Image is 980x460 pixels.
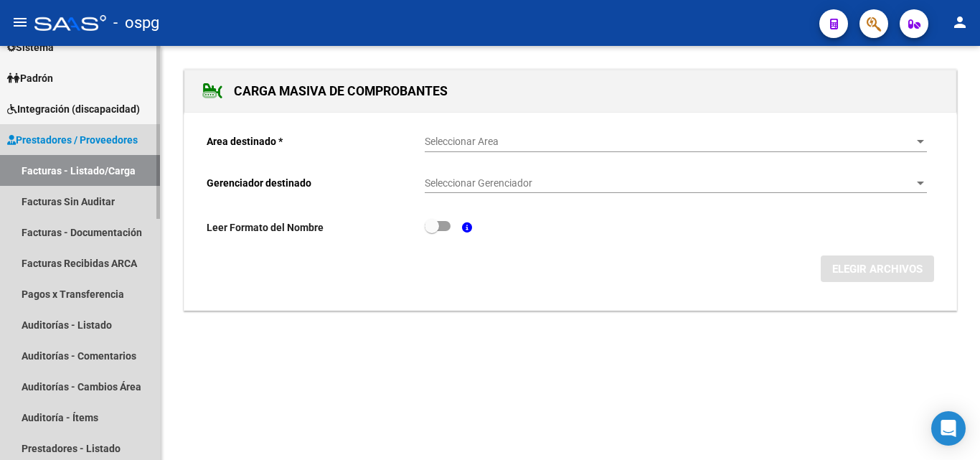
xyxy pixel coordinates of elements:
[207,175,425,191] p: Gerenciador destinado
[11,14,29,31] mat-icon: menu
[425,177,914,189] span: Seleccionar Gerenciador
[202,80,448,103] h1: CARGA MASIVA DE COMPROBANTES
[951,14,969,31] mat-icon: person
[113,7,159,39] span: - ospg
[7,132,138,148] span: Prestadores / Proveedores
[425,136,914,148] span: Seleccionar Area
[832,263,923,276] span: ELEGIR ARCHIVOS
[931,411,966,446] div: Open Intercom Messenger
[207,133,425,149] p: Area destinado *
[821,255,934,282] button: ELEGIR ARCHIVOS
[7,39,54,55] span: Sistema
[7,101,140,117] span: Integración (discapacidad)
[7,70,53,86] span: Padrón
[207,220,425,235] p: Leer Formato del Nombre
